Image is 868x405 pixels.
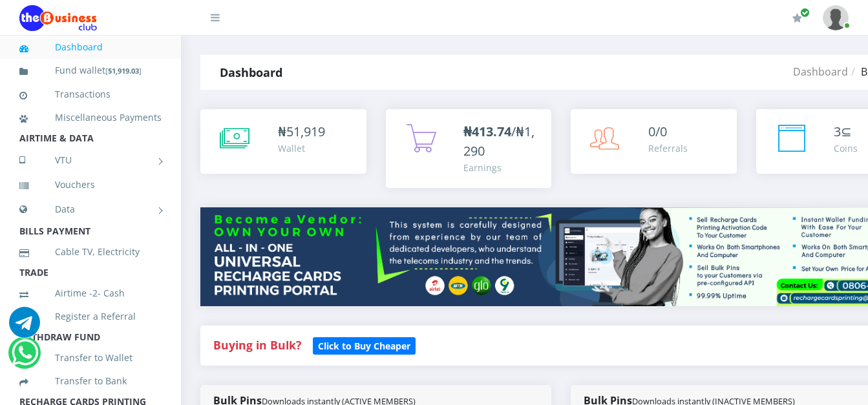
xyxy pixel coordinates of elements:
[19,32,162,62] a: Dashboard
[19,366,162,396] a: Transfer to Bank
[463,123,511,140] b: ₦413.74
[463,161,539,174] div: Earnings
[213,337,301,353] strong: Buying in Bulk?
[19,343,162,373] a: Transfer to Wallet
[200,109,366,174] a: ₦51,919 Wallet
[278,141,325,155] div: Wallet
[19,302,162,331] a: Register a Referral
[19,170,162,200] a: Vouchers
[823,5,849,30] img: User
[571,109,737,174] a: 0/0 Referrals
[834,141,858,155] div: Coins
[19,278,162,308] a: Airtime -2- Cash
[793,65,848,79] a: Dashboard
[313,337,416,353] a: Click to Buy Cheaper
[648,123,667,140] span: 0/0
[386,109,552,188] a: ₦413.74/₦1,290 Earnings
[834,123,841,140] span: 3
[318,340,410,352] b: Click to Buy Cheaper
[9,317,40,338] a: Chat for support
[19,79,162,109] a: Transactions
[105,66,142,76] small: [ ]
[648,141,688,155] div: Referrals
[463,123,535,160] span: /₦1,290
[19,56,162,86] a: Fund wallet[51,919.03]
[19,103,162,132] a: Miscellaneous Payments
[108,66,139,76] b: 51,919.03
[800,8,810,17] span: Renew/Upgrade Subscription
[19,193,162,225] a: Data
[834,122,858,141] div: ⊆
[19,5,97,31] img: Logo
[278,122,325,141] div: ₦
[286,123,325,140] span: 51,919
[19,144,162,176] a: VTU
[12,347,38,368] a: Chat for support
[792,13,802,23] i: Renew/Upgrade Subscription
[19,237,162,267] a: Cable TV, Electricity
[220,65,282,80] strong: Dashboard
